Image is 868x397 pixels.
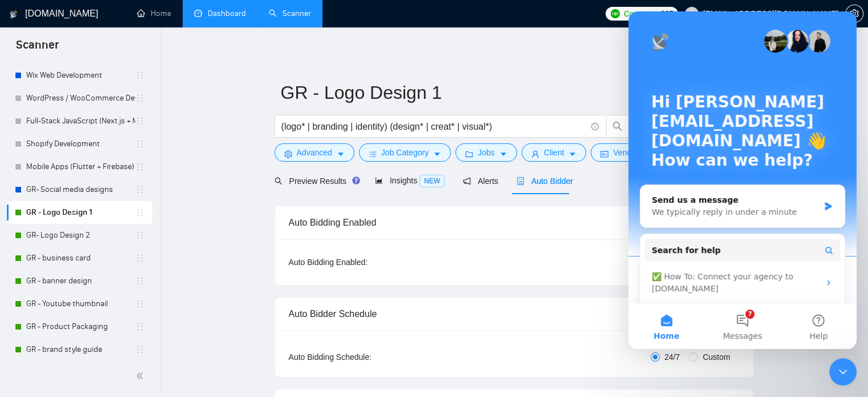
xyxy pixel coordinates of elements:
[337,150,345,158] span: caret-down
[607,121,628,131] span: search
[829,358,857,386] iframe: Intercom live chat
[135,276,144,286] span: holder
[522,143,587,162] button: userClientcaret-down
[660,7,673,20] span: 295
[628,11,857,349] iframe: Intercom live chat
[26,247,135,270] a: GR - business card
[135,345,144,354] span: holder
[516,177,524,185] span: robot
[7,64,152,87] li: Wix Web Development
[7,87,152,110] li: WordPress / WooCommerce Development
[606,115,629,138] button: search
[7,224,152,247] li: GR- Logo Design 2
[463,177,498,186] span: Alerts
[600,150,608,158] span: idcard
[281,119,586,134] input: Search Freelance Jobs...
[846,9,863,18] span: setting
[26,64,135,87] a: Wix Web Development
[135,231,144,240] span: holder
[135,185,144,194] span: holder
[351,175,361,186] div: Tooltip anchor
[135,299,144,308] span: holder
[26,224,135,247] a: GR- Logo Design 2
[7,247,152,270] li: GR - business card
[297,146,332,159] span: Advanced
[845,5,863,23] button: setting
[289,206,740,239] div: Auto Bidding Enabled
[135,94,144,103] span: holder
[7,292,152,315] li: GR - Youtube thumbnail
[624,7,658,20] span: Connects:
[7,201,152,224] li: GR - Logo Design 1
[10,5,18,23] img: logo
[698,351,734,363] span: Custom
[499,150,507,158] span: caret-down
[7,110,152,133] li: Full-Stack JavaScript (Next.js + MERN)
[7,315,152,338] li: GR - Product Packaging
[568,150,576,158] span: caret-down
[359,143,451,162] button: barsJob Categorycaret-down
[135,322,144,331] span: holder
[274,143,354,162] button: settingAdvancedcaret-down
[613,146,638,159] span: Vendor
[26,155,135,178] a: Mobile Apps (Flutter + Firebase)
[135,254,144,263] span: holder
[137,9,171,18] a: homeHome
[591,143,660,162] button: idcardVendorcaret-down
[194,9,246,18] a: dashboardDashboard
[531,150,539,158] span: user
[289,351,439,363] div: Auto Bidding Schedule:
[688,10,696,18] span: user
[381,146,429,159] span: Job Category
[135,71,144,80] span: holder
[478,146,495,159] span: Jobs
[135,117,144,126] span: holder
[7,338,152,361] li: GR - brand style guide
[281,78,730,107] input: Scanner name...
[269,9,311,18] a: searchScanner
[611,9,620,18] img: upwork-logo.png
[26,87,135,110] a: WordPress / WooCommerce Development
[7,155,152,178] li: Mobile Apps (Flutter + Firebase)
[375,177,383,185] span: area-chart
[26,315,135,338] a: GR - Product Packaging
[26,133,135,155] a: Shopify Development
[7,37,68,61] span: Scanner
[135,139,144,149] span: holder
[7,178,152,201] li: GR- Social media designs
[289,256,439,268] div: Auto Bidding Enabled:
[455,143,517,162] button: folderJobscaret-down
[26,292,135,315] a: GR - Youtube thumbnail
[516,177,573,186] span: Auto Bidder
[660,351,684,363] span: 24/7
[135,162,144,171] span: holder
[544,146,564,159] span: Client
[7,270,152,292] li: GR - banner design
[465,150,473,158] span: folder
[433,150,441,158] span: caret-down
[289,298,740,330] div: Auto Bidder Schedule
[375,176,445,185] span: Insights
[7,133,152,155] li: Shopify Development
[284,150,292,158] span: setting
[26,110,135,133] a: Full-Stack JavaScript (Next.js + MERN)
[136,370,147,382] span: double-left
[419,175,445,187] span: NEW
